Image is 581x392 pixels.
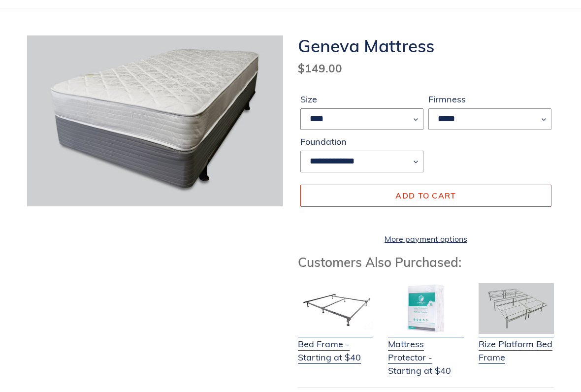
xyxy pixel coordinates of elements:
[300,185,551,206] button: Add to cart
[300,233,551,245] a: More payment options
[428,93,551,106] label: Firmness
[388,325,463,377] a: Mattress Protector - Starting at $40
[298,325,373,364] a: Bed Frame - Starting at $40
[298,35,554,56] h1: Geneva Mattress
[395,191,456,200] span: Add to cart
[298,255,554,270] h3: Customers Also Purchased:
[298,61,342,75] span: $149.00
[479,283,554,333] img: Adjustable Base
[300,135,423,148] label: Foundation
[388,283,463,333] img: Mattress Protector
[298,283,373,333] img: Bed Frame
[479,325,554,364] a: Rize Platform Bed Frame
[300,93,423,106] label: Size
